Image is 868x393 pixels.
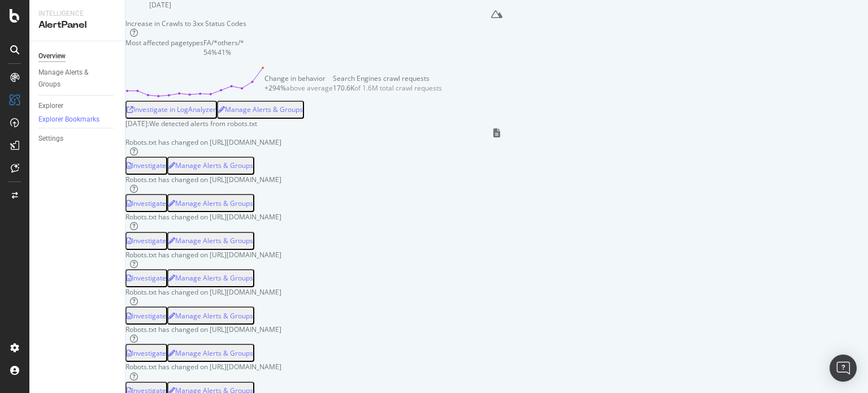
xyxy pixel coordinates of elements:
div: Change in behavior [264,74,333,83]
button: Investigate [125,232,167,250]
button: Manage Alerts & Groups [167,157,254,175]
a: Explorer [38,100,117,112]
div: Investigate [127,348,166,358]
div: Investigate [127,198,166,208]
a: Investigate [125,311,167,321]
a: Manage Alerts & Groups [217,105,304,114]
a: Settings [38,133,117,145]
div: Robots.txt has changed on [URL][DOMAIN_NAME] [125,287,281,297]
div: Investigate [127,273,166,283]
div: Manage Alerts & Groups [168,236,253,245]
button: Manage Alerts & Groups [167,194,254,212]
div: Investigate [127,311,166,321]
div: Intelligence [38,9,116,19]
button: Investigate in LogAnalyzer [125,101,217,119]
button: Manage Alerts & Groups [217,101,304,119]
div: Robots.txt has changed on [URL][DOMAIN_NAME] [125,362,281,372]
button: Manage Alerts & Groups [167,269,254,287]
div: Robots.txt has changed on [URL][DOMAIN_NAME] [125,325,281,334]
div: 170.6K [333,83,354,93]
div: Manage Alerts & Groups [38,67,106,90]
button: Investigate [125,157,167,175]
a: Investigate [125,198,167,208]
div: 54% [203,38,218,57]
div: Manage Alerts & Groups [168,348,253,358]
button: Manage Alerts & Groups [167,344,254,362]
div: Manage Alerts & Groups [168,161,253,170]
div: Investigate [127,236,166,245]
a: Investigate in LogAnalyzer [125,105,217,114]
button: Manage Alerts & Groups [167,306,254,325]
div: Robots.txt has changed on [URL][DOMAIN_NAME] [125,250,281,260]
div: [DATE]: [125,119,149,128]
a: Manage Alerts & Groups [38,67,117,90]
div: Robots.txt has changed on [URL][DOMAIN_NAME] [125,137,281,147]
div: We detected alerts from robots.txt [149,119,257,128]
button: Investigate [125,269,167,287]
button: Investigate [125,306,167,325]
div: Investigate [127,161,166,170]
div: AlertPanel [38,19,116,32]
div: others/* [218,38,244,47]
a: Investigate [125,273,167,283]
a: Manage Alerts & Groups [167,236,254,245]
a: Investigate [125,161,167,170]
a: Manage Alerts & Groups [167,348,254,358]
a: Explorer Bookmarks [38,114,111,126]
a: Overview [38,50,117,62]
button: Investigate [125,194,167,212]
div: Investigate in LogAnalyzer [127,105,216,114]
button: Investigate [125,344,167,362]
div: of 1.6M total crawl requests [354,83,442,93]
div: Settings [38,133,63,145]
div: Manage Alerts & Groups [168,198,253,208]
a: Investigate [125,236,167,245]
div: Explorer [38,100,63,112]
div: Manage Alerts & Groups [218,105,303,114]
div: Open Intercom Messenger [830,355,857,382]
div: Overview [38,50,66,62]
a: Manage Alerts & Groups [167,311,254,321]
div: Robots.txt has changed on [URL][DOMAIN_NAME] [125,175,281,184]
div: above average [286,83,333,93]
div: +294% [264,83,286,93]
div: Manage Alerts & Groups [168,311,253,321]
a: Manage Alerts & Groups [167,273,254,283]
a: Manage Alerts & Groups [167,198,254,208]
div: Increase in Crawls to 3xx Status Codes [125,19,246,28]
div: Robots.txt has changed on [URL][DOMAIN_NAME] [125,212,281,222]
div: Search Engines crawl requests [333,74,442,83]
a: Manage Alerts & Groups [167,161,254,170]
div: 41% [218,38,244,57]
div: Manage Alerts & Groups [168,273,253,283]
a: Investigate [125,348,167,358]
div: Explorer Bookmarks [38,115,99,124]
div: Most affected pagetypes [125,38,203,57]
button: Manage Alerts & Groups [167,232,254,250]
